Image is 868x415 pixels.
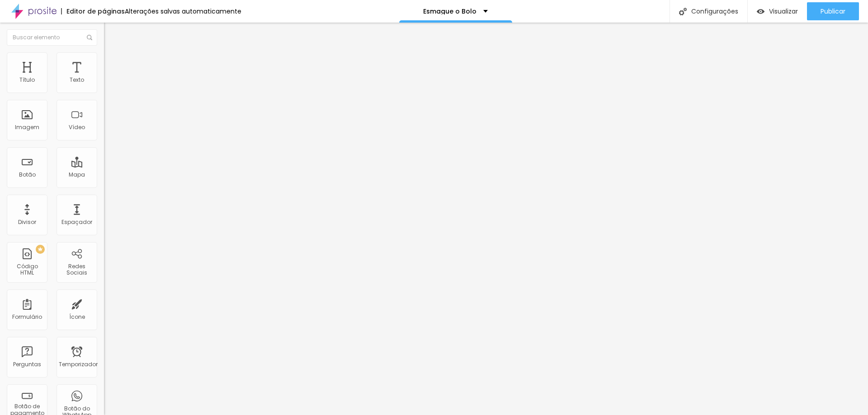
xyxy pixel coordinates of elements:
img: view-1.svg [757,8,764,15]
font: Redes Sociais [66,262,87,276]
font: Imagem [15,123,39,131]
font: Vídeo [69,123,85,131]
font: Alterações salvas automaticamente [125,7,241,16]
font: Configurações [691,7,738,16]
input: Buscar elemento [7,29,97,46]
font: Visualizar [769,7,798,16]
button: Visualizar [748,2,807,20]
font: Temporizador [59,360,98,368]
font: Texto [70,76,84,84]
font: Formulário [12,313,42,321]
font: Perguntas [13,360,41,368]
font: Espaçador [61,218,92,226]
font: Editor de páginas [66,7,125,16]
iframe: Editor [104,23,868,415]
font: Ícone [69,313,85,321]
font: Esmague o Bolo [423,7,476,16]
font: Título [19,76,35,84]
img: Ícone [87,35,92,40]
font: Botão [19,171,36,178]
font: Divisor [18,218,36,226]
button: Publicar [807,2,859,20]
font: Publicar [821,7,845,16]
font: Mapa [69,171,85,178]
font: Código HTML [17,262,38,276]
img: Ícone [679,8,687,15]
